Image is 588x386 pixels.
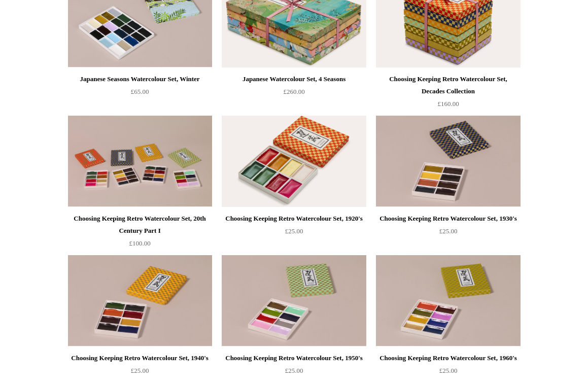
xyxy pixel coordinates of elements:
[439,227,458,235] span: £25.00
[378,352,517,364] div: Choosing Keeping Retro Watercolour Set, 1960's
[129,239,150,247] span: £100.00
[224,352,363,364] div: Choosing Keeping Retro Watercolour Set, 1950's
[376,255,520,346] a: Choosing Keeping Retro Watercolour Set, 1960's Choosing Keeping Retro Watercolour Set, 1960's
[376,213,520,254] a: Choosing Keeping Retro Watercolour Set, 1930's £25.00
[376,116,520,207] a: Choosing Keeping Retro Watercolour Set, 1930's Choosing Keeping Retro Watercolour Set, 1930's
[224,73,363,85] div: Japanese Watercolour Set, 4 Seasons
[131,367,149,374] span: £25.00
[71,73,210,85] div: Japanese Seasons Watercolour Set, Winter
[378,213,517,225] div: Choosing Keeping Retro Watercolour Set, 1930's
[71,352,210,364] div: Choosing Keeping Retro Watercolour Set, 1940's
[285,367,303,374] span: £25.00
[68,116,212,207] img: Choosing Keeping Retro Watercolour Set, 20th Century Part I
[131,88,149,95] span: £65.00
[222,255,366,346] img: Choosing Keeping Retro Watercolour Set, 1950's
[68,255,212,346] img: Choosing Keeping Retro Watercolour Set, 1940's
[224,213,363,225] div: Choosing Keeping Retro Watercolour Set, 1920's
[68,213,212,254] a: Choosing Keeping Retro Watercolour Set, 20th Century Part I £100.00
[437,100,459,108] span: £160.00
[68,255,212,346] a: Choosing Keeping Retro Watercolour Set, 1940's Choosing Keeping Retro Watercolour Set, 1940's
[71,213,210,237] div: Choosing Keeping Retro Watercolour Set, 20th Century Part I
[376,73,520,115] a: Choosing Keeping Retro Watercolour Set, Decades Collection £160.00
[439,367,458,374] span: £25.00
[68,73,212,115] a: Japanese Seasons Watercolour Set, Winter £65.00
[222,116,366,207] img: Choosing Keeping Retro Watercolour Set, 1920's
[376,116,520,207] img: Choosing Keeping Retro Watercolour Set, 1930's
[222,116,366,207] a: Choosing Keeping Retro Watercolour Set, 1920's Choosing Keeping Retro Watercolour Set, 1920's
[222,213,366,254] a: Choosing Keeping Retro Watercolour Set, 1920's £25.00
[222,73,366,115] a: Japanese Watercolour Set, 4 Seasons £260.00
[378,73,517,97] div: Choosing Keeping Retro Watercolour Set, Decades Collection
[68,116,212,207] a: Choosing Keeping Retro Watercolour Set, 20th Century Part I Choosing Keeping Retro Watercolour Se...
[376,255,520,346] img: Choosing Keeping Retro Watercolour Set, 1960's
[283,88,304,95] span: £260.00
[222,255,366,346] a: Choosing Keeping Retro Watercolour Set, 1950's Choosing Keeping Retro Watercolour Set, 1950's
[285,227,303,235] span: £25.00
